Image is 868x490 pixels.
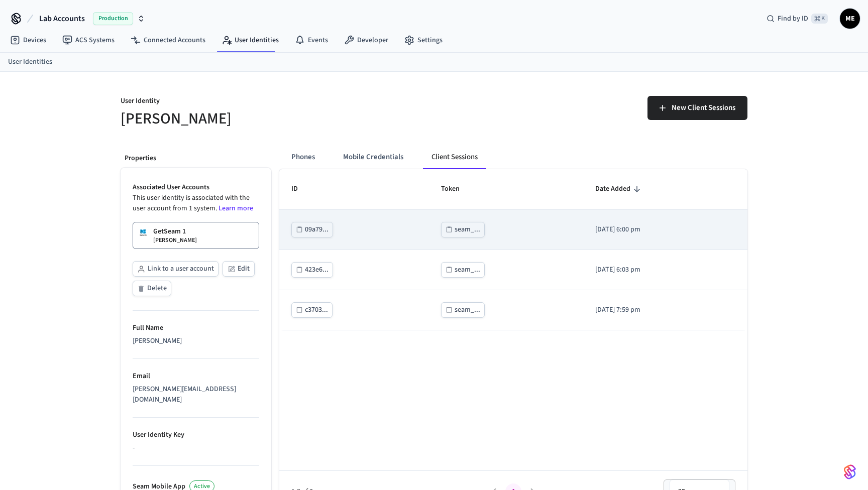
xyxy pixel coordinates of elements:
[811,14,828,24] span: ⌘ K
[758,10,836,28] div: Find by ID⌘ K
[305,223,329,236] div: 09a79...
[778,14,808,24] span: Find by ID
[133,182,259,193] p: Associated User Accounts
[441,181,473,197] span: Token
[133,281,171,296] button: Delete
[595,305,735,315] p: [DATE] 7:59 pm
[213,31,287,49] a: User Identities
[441,262,485,278] button: seam_...
[2,31,54,49] a: Devices
[279,169,747,330] table: sticky table
[305,264,329,276] div: 423e6...
[595,181,643,197] span: Date Added
[647,96,747,120] button: New Client Sessions
[291,181,311,197] span: ID
[223,261,255,277] button: Edit
[441,222,485,237] button: seam_...
[455,223,480,236] div: seam_...
[840,9,860,29] button: ME
[121,96,428,108] p: User Identity
[133,336,259,346] div: [PERSON_NAME]
[441,302,485,318] button: seam_...
[283,145,323,169] button: Phones
[133,193,259,214] p: This user identity is associated with the user account from 1 system.
[305,304,328,316] div: c3703...
[672,101,735,114] span: New Client Sessions
[125,153,267,164] p: Properties
[219,203,253,213] a: Learn more
[133,323,259,333] p: Full Name
[93,12,133,25] span: Production
[133,443,259,453] div: -
[844,464,856,480] img: SeamLogoGradient.69752ec5.svg
[291,222,333,237] button: 09a79...
[137,226,149,238] img: Salto KS site Logo
[291,302,333,318] button: c3703...
[8,57,52,67] a: User Identities
[153,236,197,244] p: [PERSON_NAME]
[121,108,428,129] h5: [PERSON_NAME]
[423,145,486,169] button: Client Sessions
[153,226,186,236] p: GetSeam 1
[133,222,259,249] a: GetSeam 1[PERSON_NAME]
[336,31,396,49] a: Developer
[133,384,259,405] div: [PERSON_NAME][EMAIL_ADDRESS][DOMAIN_NAME]
[287,31,336,49] a: Events
[133,430,259,440] p: User Identity Key
[595,224,735,235] p: [DATE] 6:00 pm
[396,31,451,49] a: Settings
[595,265,735,275] p: [DATE] 6:03 pm
[133,261,219,277] button: Link to a user account
[455,304,480,316] div: seam_...
[291,262,333,278] button: 423e6...
[54,31,123,49] a: ACS Systems
[123,31,213,49] a: Connected Accounts
[841,10,859,28] span: ME
[455,264,480,276] div: seam_...
[335,145,411,169] button: Mobile Credentials
[39,13,85,25] span: Lab Accounts
[133,371,259,382] p: Email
